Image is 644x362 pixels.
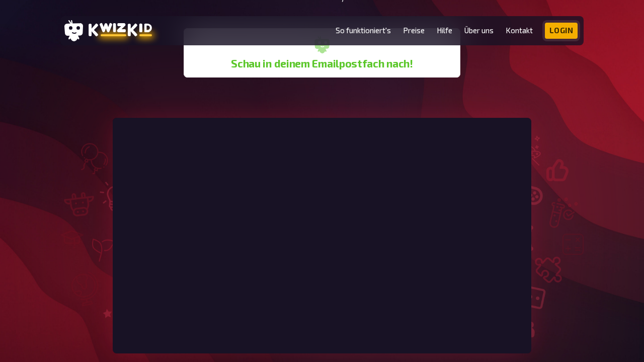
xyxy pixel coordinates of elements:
a: So funktioniert's [336,26,391,35]
iframe: kwizkid [113,118,531,353]
a: Hilfe [437,26,452,35]
b: Schau in deinem Emailpostfach nach! [231,57,413,69]
a: Über uns [464,26,494,35]
a: Preise [403,26,425,35]
a: Kontakt [506,26,533,35]
a: Login [545,23,578,39]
